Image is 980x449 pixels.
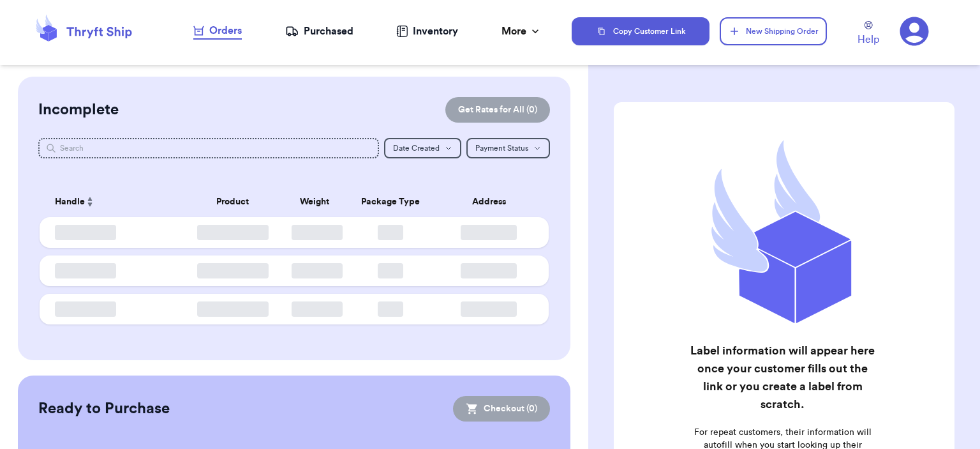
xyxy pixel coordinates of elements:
span: Payment Status [475,144,528,152]
th: Weight [284,186,345,217]
button: Copy Customer Link [572,17,709,45]
button: Get Rates for All (0) [445,97,550,123]
h2: Ready to Purchase [38,399,170,419]
h2: Label information will appear here once your customer fills out the link or you create a label fr... [687,342,878,413]
h2: Incomplete [38,100,119,120]
span: Date Created [393,144,440,152]
span: Handle [55,195,85,209]
div: Orders [193,23,242,38]
a: Orders [193,23,242,40]
a: Help [857,21,879,47]
input: Search [38,138,379,158]
span: Help [857,32,879,47]
a: Inventory [396,24,458,39]
button: Payment Status [466,138,550,158]
a: Purchased [285,24,353,39]
div: More [501,24,542,39]
button: New Shipping Order [720,17,827,45]
th: Address [436,186,549,217]
button: Checkout (0) [453,396,550,422]
button: Date Created [384,138,461,158]
button: Sort ascending [85,194,95,209]
th: Product [182,186,284,217]
th: Package Type [345,186,437,217]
